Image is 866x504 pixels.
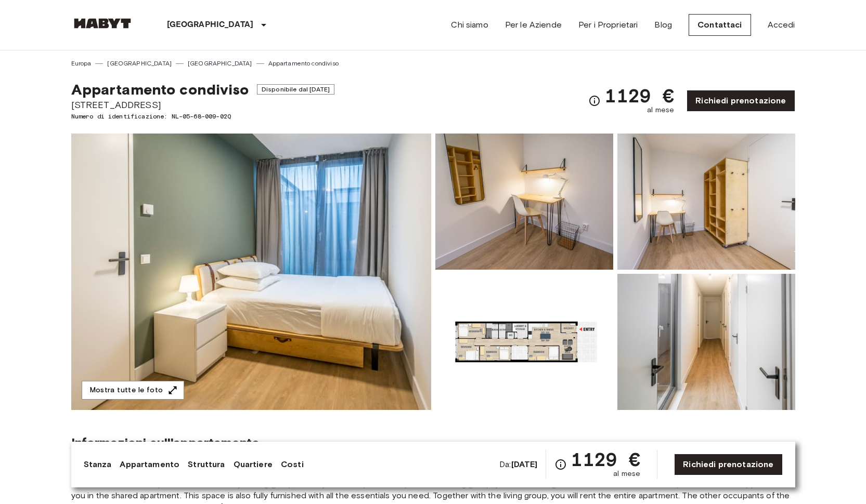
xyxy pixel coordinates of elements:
a: Chi siamo [451,19,488,31]
svg: Verifica i dettagli delle spese nella sezione 'Riassunto dei Costi'. Si prega di notare che gli s... [554,458,567,471]
a: Blog [654,19,672,31]
a: Europa [71,59,92,68]
button: Mostra tutte le foto [82,381,184,400]
a: Accedi [768,19,795,31]
a: Quartiere [234,458,273,471]
span: [STREET_ADDRESS] [71,98,335,112]
span: al mese [613,469,640,479]
a: Costi [281,458,304,471]
a: Struttura [188,458,225,471]
img: Picture of unit NL-05-68-009-02Q [435,134,613,270]
a: Contattaci [689,14,751,36]
span: 1129 € [571,450,640,469]
span: Appartamento condiviso [71,81,249,98]
img: Marketing picture of unit NL-05-68-009-02Q [71,134,431,410]
span: Numero di identificazione: NL-05-68-009-02Q [71,112,335,121]
svg: Verifica i dettagli delle spese nella sezione 'Riassunto dei Costi'. Si prega di notare che gli s... [588,95,601,107]
img: Picture of unit NL-05-68-009-02Q [617,274,795,410]
a: Richiedi prenotazione [674,454,782,475]
img: Picture of unit NL-05-68-009-02Q [617,134,795,270]
a: Per le Aziende [505,19,562,31]
a: [GEOGRAPHIC_DATA] [188,59,252,68]
a: Per i Proprietari [578,19,638,31]
span: Informazioni sull'appartamento [71,435,260,450]
a: Appartamento condiviso [268,59,339,68]
span: Da: [499,459,537,470]
a: Stanza [84,458,112,471]
span: 1129 € [605,86,674,105]
img: Habyt [71,18,134,29]
a: [GEOGRAPHIC_DATA] [107,59,172,68]
p: [GEOGRAPHIC_DATA] [167,19,254,31]
span: al mese [647,105,674,115]
a: Richiedi prenotazione [687,90,795,112]
span: Disponibile dal [DATE] [257,84,334,95]
b: [DATE] [511,459,538,469]
img: Picture of unit NL-05-68-009-02Q [435,274,613,410]
a: Appartamento [120,458,179,471]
